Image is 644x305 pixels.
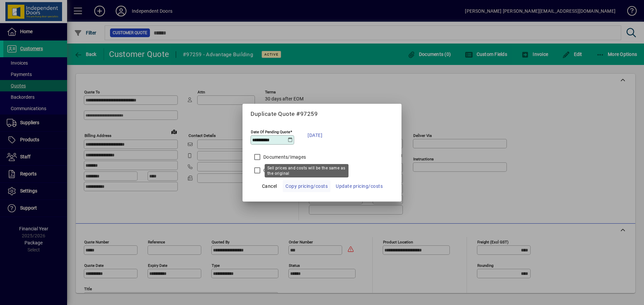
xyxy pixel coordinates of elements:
[333,180,385,192] button: Update pricing/costs
[304,127,326,144] button: [DATE]
[285,182,328,190] span: Copy pricing/costs
[262,182,277,190] span: Cancel
[283,180,330,192] button: Copy pricing/costs
[265,164,348,177] div: Sell prices and costs will be the same as the original
[259,180,280,192] button: Cancel
[262,154,306,160] label: Documents/Images
[336,182,383,190] span: Update pricing/costs
[308,131,322,139] span: [DATE]
[251,110,393,118] h5: Duplicate Quote #97259
[251,129,290,134] mat-label: Date Of Pending Quote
